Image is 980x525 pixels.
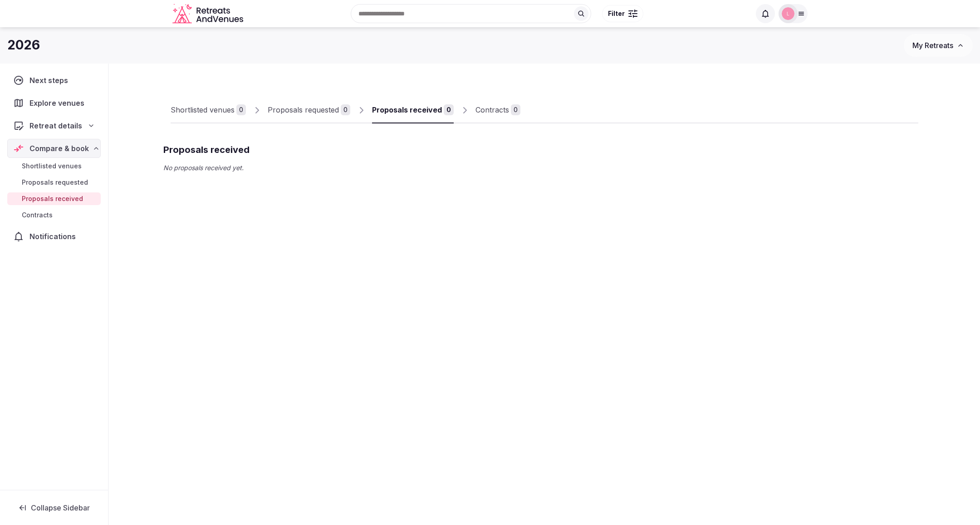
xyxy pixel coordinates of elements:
div: Proposals received [372,104,442,115]
p: No proposals received yet. [163,163,926,172]
div: 0 [444,104,454,115]
span: Filter [608,9,625,18]
div: 0 [511,104,520,115]
a: Notifications [7,227,101,246]
span: Collapse Sidebar [31,503,90,512]
a: Contracts0 [475,97,520,123]
a: Proposals requested0 [268,97,350,123]
div: Shortlisted venues [171,104,235,115]
a: Explore venues [7,93,101,113]
span: Proposals requested [22,178,88,187]
span: Compare & book [29,143,89,154]
a: Next steps [7,71,101,90]
span: Retreat details [29,120,82,131]
img: Luwam Beyin [782,7,794,20]
div: 0 [236,104,246,115]
span: Explore venues [29,98,88,108]
a: Proposals received [7,192,101,205]
a: Shortlisted venues0 [171,97,246,123]
span: Notifications [29,231,79,242]
div: Contracts [475,104,509,115]
h1: 2026 [7,36,40,54]
a: Shortlisted venues [7,160,101,172]
span: My Retreats [912,41,953,50]
a: Proposals received0 [372,97,454,123]
span: Contracts [22,211,53,220]
a: Proposals requested [7,176,101,189]
button: My Retreats [904,34,973,57]
a: Contracts [7,209,101,221]
div: Proposals requested [268,104,339,115]
span: Next steps [29,75,72,86]
span: Proposals received [22,194,83,203]
div: 0 [341,104,350,115]
button: Filter [602,5,643,22]
span: Shortlisted venues [22,162,82,171]
button: Collapse Sidebar [7,498,101,518]
h2: Proposals received [163,143,250,156]
svg: Retreats and Venues company logo [172,4,245,24]
a: Visit the homepage [172,4,245,24]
